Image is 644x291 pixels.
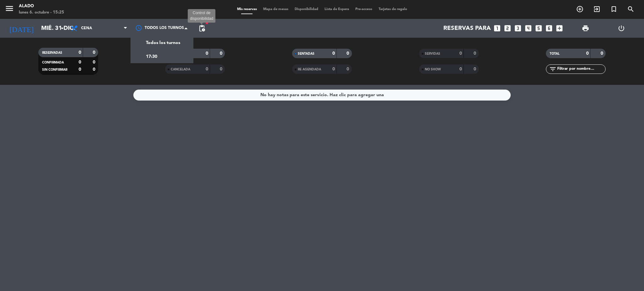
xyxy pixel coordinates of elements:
strong: 0 [79,67,81,72]
i: looks_3 [514,24,522,32]
span: RESERVADAS [42,51,62,54]
strong: 0 [474,51,477,56]
i: search [627,5,635,13]
button: menu [5,4,14,15]
span: 17:30 [146,53,157,60]
span: RE AGENDADA [298,68,321,71]
strong: 0 [459,67,462,71]
div: Control de disponibilidad [188,9,215,23]
span: CONFIRMADA [42,61,64,64]
i: looks_two [503,24,512,32]
i: add_circle_outline [576,5,584,13]
strong: 0 [93,60,97,64]
div: lunes 6. octubre - 15:25 [19,9,64,16]
strong: 0 [347,51,350,56]
span: SERVIDAS [425,52,440,55]
span: print [582,25,589,32]
span: pending_actions [198,25,206,32]
strong: 0 [206,67,208,71]
i: power_settings_new [618,25,625,32]
i: turned_in_not [610,5,618,13]
strong: 0 [220,51,224,56]
strong: 0 [93,67,97,72]
i: menu [5,4,14,13]
strong: 0 [79,50,81,55]
span: CANCELADA [171,68,190,71]
strong: 0 [347,67,350,71]
span: Lista de Espera [321,8,352,11]
span: Cena [81,26,92,30]
input: Filtrar por nombre... [557,66,605,73]
span: TOTAL [550,52,559,55]
strong: 0 [459,51,462,56]
i: add_box [555,24,563,32]
span: SIN CONFIRMAR [42,68,67,71]
i: looks_4 [524,24,532,32]
i: looks_5 [535,24,543,32]
strong: 0 [601,51,604,56]
i: arrow_drop_down [58,25,66,32]
strong: 0 [220,67,224,71]
span: Todos los turnos [146,39,180,47]
span: Tarjetas de regalo [375,8,410,11]
span: Mapa de mesas [260,8,291,11]
div: No hay notas para este servicio. Haz clic para agregar una [260,91,384,99]
i: looks_one [493,24,501,32]
div: Alado [19,3,64,9]
span: NO SHOW [425,68,441,71]
div: LOG OUT [603,19,639,38]
strong: 0 [332,51,335,56]
i: exit_to_app [593,5,601,13]
span: Pre-acceso [352,8,375,11]
strong: 0 [332,67,335,71]
i: filter_list [549,65,557,73]
strong: 0 [586,51,589,56]
i: looks_6 [545,24,553,32]
strong: 0 [206,51,208,56]
i: [DATE] [5,21,38,35]
span: SENTADAS [298,52,314,55]
span: Disponibilidad [291,8,321,11]
strong: 0 [93,50,97,55]
strong: 0 [79,60,81,64]
span: Reservas para [443,25,491,32]
span: Mis reservas [234,8,260,11]
strong: 0 [474,67,477,71]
